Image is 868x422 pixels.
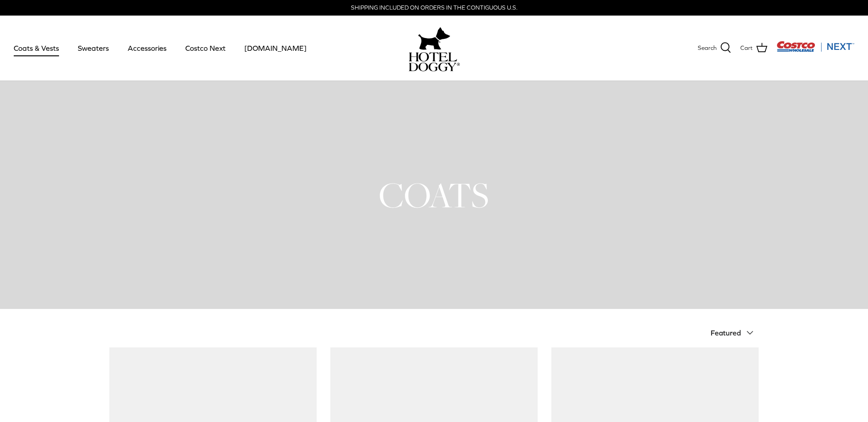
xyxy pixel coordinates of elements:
[409,25,460,71] a: hoteldoggy.com hoteldoggycom
[776,41,854,52] img: Costco Next
[776,47,854,54] a: Visit Costco Next
[177,32,234,64] a: Costco Next
[711,329,741,337] span: Featured
[740,43,753,53] span: Cart
[418,25,450,52] img: hoteldoggy.com
[698,42,731,54] a: Search
[698,43,717,53] span: Search
[119,32,175,64] a: Accessories
[409,52,460,71] img: hoteldoggycom
[236,32,315,64] a: [DOMAIN_NAME]
[109,173,759,217] h1: COATS
[740,42,767,54] a: Cart
[5,32,67,64] a: Coats & Vests
[70,32,117,64] a: Sweaters
[711,323,759,343] button: Featured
